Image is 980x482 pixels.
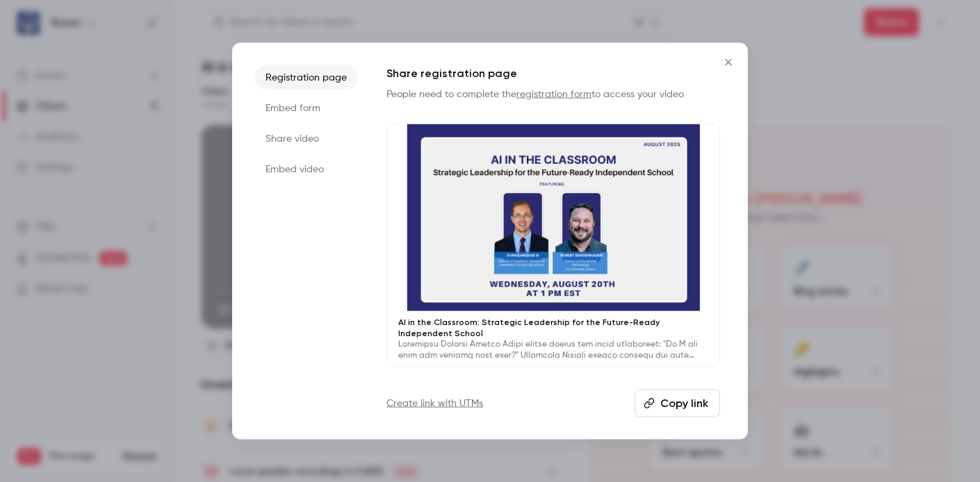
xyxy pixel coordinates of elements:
[714,49,742,76] button: Close
[635,389,720,417] button: Copy link
[398,338,708,360] p: Loremipsu Dolorsi Ametco Adipi elitse doeius tem incid utlaboreet: "Do M ali enim adm veniamq nos...
[516,90,591,99] a: registration form
[254,65,359,90] li: Registration page
[254,126,359,151] li: Share video
[254,96,359,121] li: Embed form
[398,316,708,338] p: AI in the Classroom: Strategic Leadership for the Future-Ready Independent School
[386,124,720,367] a: AI in the Classroom: Strategic Leadership for the Future-Ready Independent SchoolLoremipsu Dolors...
[386,65,720,82] h1: Share registration page
[254,157,359,182] li: Embed video
[386,88,720,101] p: People need to complete the to access your video
[386,396,483,410] a: Create link with UTMs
